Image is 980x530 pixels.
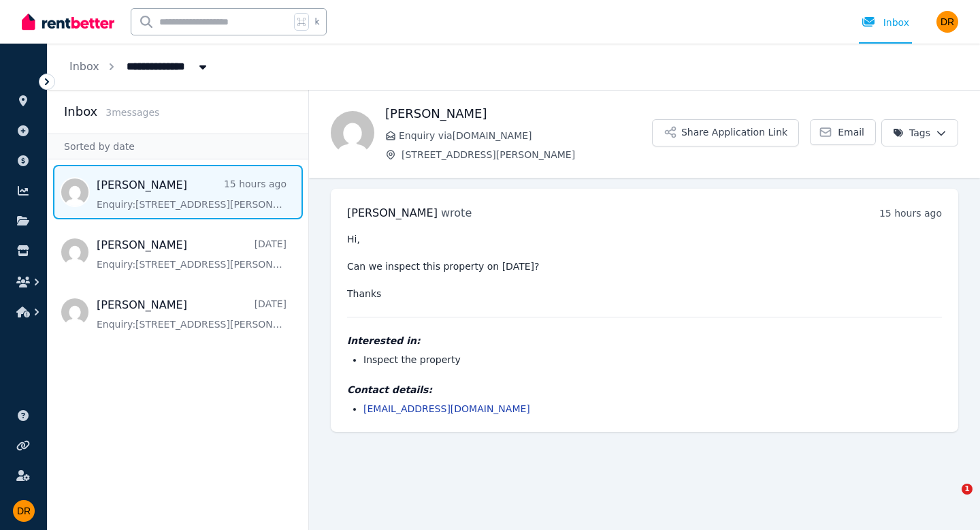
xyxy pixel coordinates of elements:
[48,134,308,159] div: Sorted by date
[838,125,864,139] span: Email
[97,237,287,271] a: [PERSON_NAME][DATE]Enquiry:[STREET_ADDRESS][PERSON_NAME].
[810,119,876,145] a: Email
[893,126,930,140] span: Tags
[363,403,530,414] a: [EMAIL_ADDRESS][DOMAIN_NAME]
[962,484,973,495] span: 1
[402,148,652,161] span: [STREET_ADDRESS][PERSON_NAME]
[48,159,308,345] nav: Message list
[441,206,472,219] span: wrote
[936,11,958,33] img: Daniela Riccio
[22,12,114,32] img: RentBetter
[879,208,942,219] time: 15 hours ago
[652,119,799,146] button: Share Application Link
[385,104,652,123] h1: [PERSON_NAME]
[399,129,652,142] span: Enquiry via [DOMAIN_NAME]
[105,107,159,118] span: 3 message s
[862,16,909,29] div: Inbox
[69,60,99,73] a: Inbox
[97,297,287,331] a: [PERSON_NAME][DATE]Enquiry:[STREET_ADDRESS][PERSON_NAME].
[347,232,942,300] pre: Hi, Can we inspect this property on [DATE]? Thanks
[314,16,319,27] span: k
[934,484,966,516] iframe: Intercom live chat
[363,353,942,367] li: Inspect the property
[64,102,97,121] h2: Inbox
[881,119,958,146] button: Tags
[331,111,374,155] img: Jake Hughes
[347,383,942,396] h4: Contact details:
[48,44,231,90] nav: Breadcrumb
[347,206,438,219] span: [PERSON_NAME]
[13,500,35,522] img: Daniela Riccio
[347,334,942,347] h4: Interested in:
[97,177,287,211] a: [PERSON_NAME]15 hours agoEnquiry:[STREET_ADDRESS][PERSON_NAME].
